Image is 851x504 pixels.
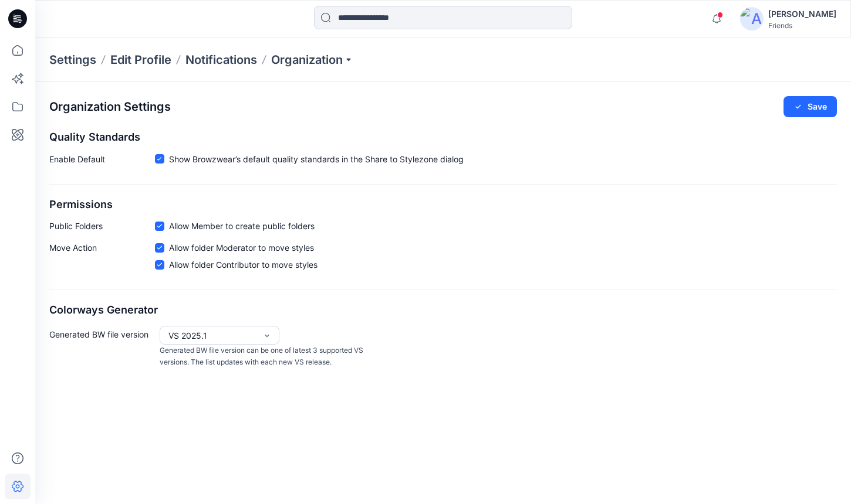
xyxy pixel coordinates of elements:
[49,326,155,369] p: Generated BW file version
[768,7,836,21] div: [PERSON_NAME]
[49,241,155,275] p: Move Action
[110,52,171,68] a: Edit Profile
[49,100,171,114] h2: Organization Settings
[169,220,315,232] span: Allow Member to create public folders
[740,7,764,30] img: avatar
[784,96,837,117] button: Save
[49,220,155,232] p: Public Folders
[49,304,837,316] h2: Colorways Generator
[169,153,464,165] span: Show Browzwear’s default quality standards in the Share to Stylezone dialog
[160,345,369,369] p: Generated BW file version can be one of latest 3 supported VS versions. The list updates with eac...
[169,241,314,254] span: Allow folder Moderator to move styles
[768,21,836,30] div: Friends
[49,52,96,68] p: Settings
[168,329,256,342] div: VS 2025.1
[49,153,155,170] p: Enable Default
[49,199,837,211] h2: Permissions
[49,131,837,144] h2: Quality Standards
[185,52,257,68] a: Notifications
[169,258,318,271] span: Allow folder Contributor to move styles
